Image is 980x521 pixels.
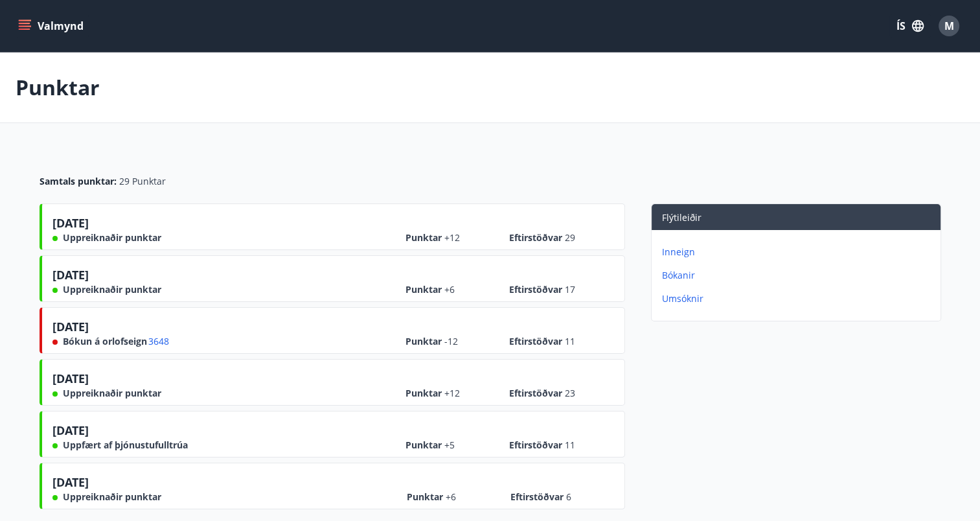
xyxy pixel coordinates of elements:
span: +12 [444,231,460,244]
span: Eftirstöðvar [509,387,575,400]
span: Punktar [405,283,470,296]
span: 17 [565,283,575,295]
span: Punktar [405,231,470,244]
button: menu [16,14,89,38]
span: 3648 [148,335,169,348]
span: [DATE] [52,423,89,443]
span: [DATE] [52,474,89,495]
p: Umsóknir [662,292,935,305]
span: 29 [565,231,575,244]
span: Uppreiknaðir punktar [63,387,161,400]
button: M [933,10,964,41]
span: 29 Punktar [119,175,166,188]
span: Bókun á orlofseign [63,335,147,348]
span: +12 [444,387,460,399]
span: 11 [565,335,575,347]
span: 23 [565,387,575,399]
span: [DATE] [52,319,89,340]
button: ÍS [889,14,931,38]
span: Eftirstöðvar [509,335,575,348]
span: Punktar [405,335,470,348]
span: Uppreiknaðir punktar [63,231,161,244]
span: -12 [444,335,458,347]
span: Flýtileiðir [662,211,701,224]
span: Eftirstöðvar [509,231,575,244]
p: Inneign [662,246,935,259]
span: [DATE] [52,371,89,391]
span: Eftirstöðvar [510,491,575,504]
span: Eftirstöðvar [509,283,575,296]
span: +6 [446,491,456,503]
span: Uppreiknaðir punktar [63,283,161,296]
span: +5 [444,439,455,451]
span: +6 [444,283,455,295]
p: Bókanir [662,269,935,282]
span: Punktar [405,387,470,400]
span: 6 [566,491,571,503]
span: 11 [565,439,575,451]
span: Uppfært af þjónustufulltrúa [63,439,188,452]
span: Samtals punktar : [40,175,117,188]
span: Punktar [407,491,472,504]
span: [DATE] [52,267,89,288]
span: Punktar [405,439,470,452]
span: M [944,19,954,33]
p: Punktar [16,73,100,102]
span: [DATE] [52,215,89,236]
span: Uppreiknaðir punktar [63,491,161,504]
span: Eftirstöðvar [509,439,575,452]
